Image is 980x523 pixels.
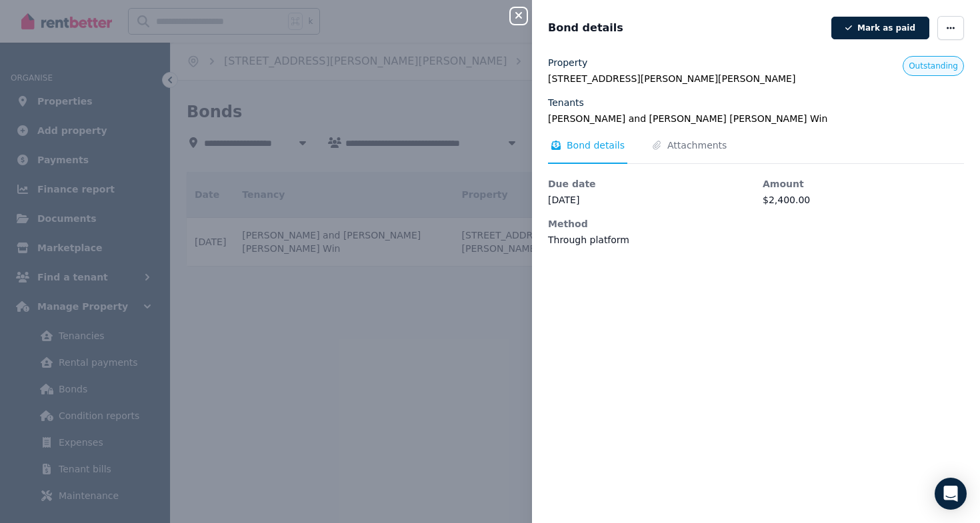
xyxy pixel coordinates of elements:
dt: Method [548,217,749,231]
span: Bond details [548,20,623,36]
button: Mark as paid [831,17,929,39]
dt: Amount [763,177,964,191]
dt: Due date [548,177,749,191]
legend: [PERSON_NAME] and [PERSON_NAME] [PERSON_NAME] Win [548,112,964,125]
div: Open Intercom Messenger [935,478,967,510]
label: Tenants [548,96,584,109]
nav: Tabs [548,139,964,164]
span: Attachments [667,139,727,152]
label: Property [548,56,587,69]
span: Bond details [567,139,625,152]
dd: $2,400.00 [763,193,964,207]
dd: [DATE] [548,193,749,207]
dd: Through platform [548,233,749,247]
span: Outstanding [909,61,958,71]
legend: [STREET_ADDRESS][PERSON_NAME][PERSON_NAME] [548,72,964,85]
